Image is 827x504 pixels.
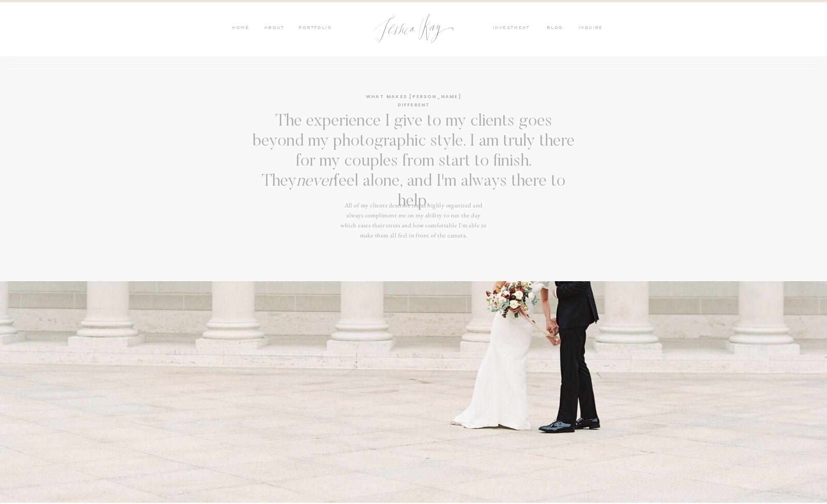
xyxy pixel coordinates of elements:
[232,25,249,32] a: HOME
[297,25,332,32] a: PORTFOLIO
[262,25,284,32] a: ABOUT
[493,25,534,32] a: investment
[547,25,568,32] a: blog
[578,25,607,32] a: inquire
[338,200,489,239] h3: All of my clients describe me as highly organized and always compliment me on my ability to run t...
[249,112,578,193] h3: The experience I give to my clients goes beyond my photographic style. I am truly there for my co...
[353,93,475,101] h3: WHAT MAKES [PERSON_NAME] DIFFERENT
[297,174,334,190] i: never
